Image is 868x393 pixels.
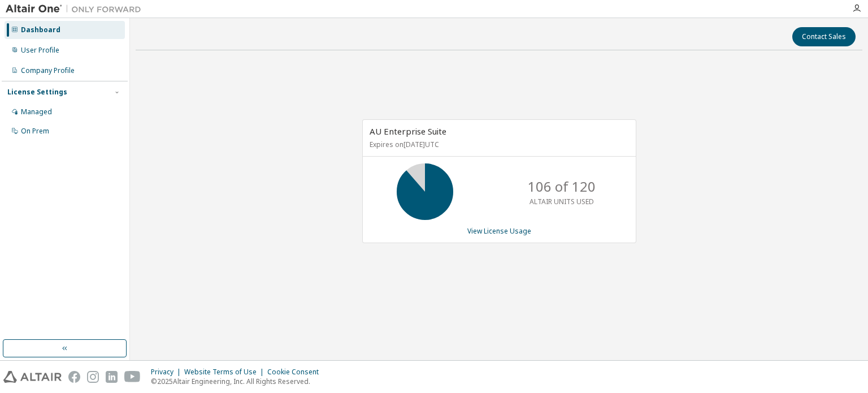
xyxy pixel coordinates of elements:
div: On Prem [21,127,49,136]
div: Managed [21,107,52,116]
p: © 2025 Altair Engineering, Inc. All Rights Reserved. [151,377,325,386]
button: Contact Sales [792,27,856,46]
img: linkedin.svg [106,371,118,383]
img: altair_logo.svg [3,371,62,383]
div: Privacy [151,368,184,377]
span: AU Enterprise Suite [370,126,446,137]
img: youtube.svg [124,371,141,383]
img: facebook.svg [68,371,80,383]
p: 106 of 120 [528,177,596,196]
p: Expires on [DATE] UTC [370,140,626,149]
div: User Profile [21,46,59,55]
img: instagram.svg [87,371,99,383]
div: Website Terms of Use [184,368,267,377]
div: License Settings [7,88,67,97]
div: Dashboard [21,25,60,34]
p: ALTAIR UNITS USED [530,197,594,206]
a: View License Usage [467,226,531,236]
div: Cookie Consent [267,368,325,377]
div: Company Profile [21,66,75,75]
img: Altair One [6,3,147,15]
